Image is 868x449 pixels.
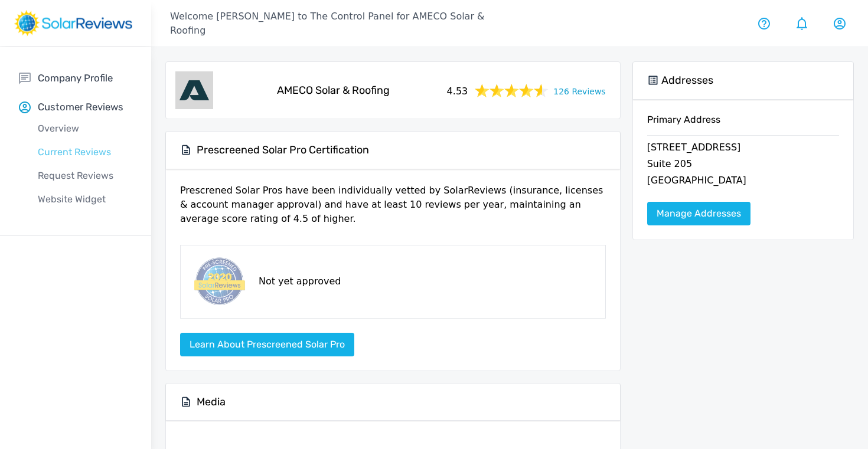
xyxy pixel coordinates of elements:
p: Overview [19,122,151,136]
a: Learn about Prescreened Solar Pro [180,339,354,350]
p: Suite 205 [647,157,839,173]
h5: Media [197,395,226,409]
span: 4.53 [447,82,468,99]
p: [GEOGRAPHIC_DATA] [647,173,839,190]
a: 126 Reviews [553,83,605,98]
p: Company Profile [38,71,113,86]
a: Website Widget [19,188,151,211]
p: Website Widget [19,192,151,207]
p: Welcome [PERSON_NAME] to The Control Panel for AMECO Solar & Roofing [170,9,510,38]
img: prescreened-badge.png [190,255,247,309]
h6: Primary Address [647,114,839,135]
a: Manage Addresses [647,202,750,225]
p: Prescrened Solar Pros have been individually vetted by SolarReviews (insurance, licenses & accoun... [180,183,606,235]
p: Customer Reviews [38,100,123,114]
a: Overview [19,117,151,140]
button: Learn about Prescreened Solar Pro [180,333,354,356]
p: Current Reviews [19,145,151,159]
h5: Prescreened Solar Pro Certification [197,143,369,157]
p: Request Reviews [19,169,151,183]
h5: AMECO Solar & Roofing [277,84,390,97]
a: Request Reviews [19,164,151,188]
p: Not yet approved [259,274,341,289]
a: Current Reviews [19,140,151,164]
h5: Addresses [661,74,713,87]
p: [STREET_ADDRESS] [647,140,839,157]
